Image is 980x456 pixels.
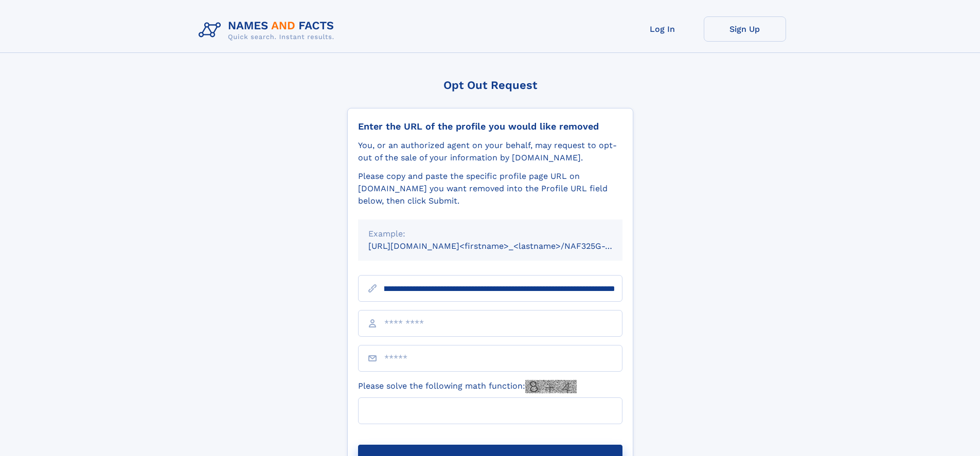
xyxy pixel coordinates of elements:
[358,121,622,132] div: Enter the URL of the profile you would like removed
[368,228,612,240] div: Example:
[347,79,633,92] div: Opt Out Request
[704,16,786,42] a: Sign Up
[358,380,577,393] label: Please solve the following math function:
[194,16,343,44] img: Logo Names and Facts
[368,241,642,251] small: [URL][DOMAIN_NAME]<firstname>_<lastname>/NAF325G-xxxxxxxx
[358,139,622,164] div: You, or an authorized agent on your behalf, may request to opt-out of the sale of your informatio...
[358,170,622,207] div: Please copy and paste the specific profile page URL on [DOMAIN_NAME] you want removed into the Pr...
[621,16,704,42] a: Log In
